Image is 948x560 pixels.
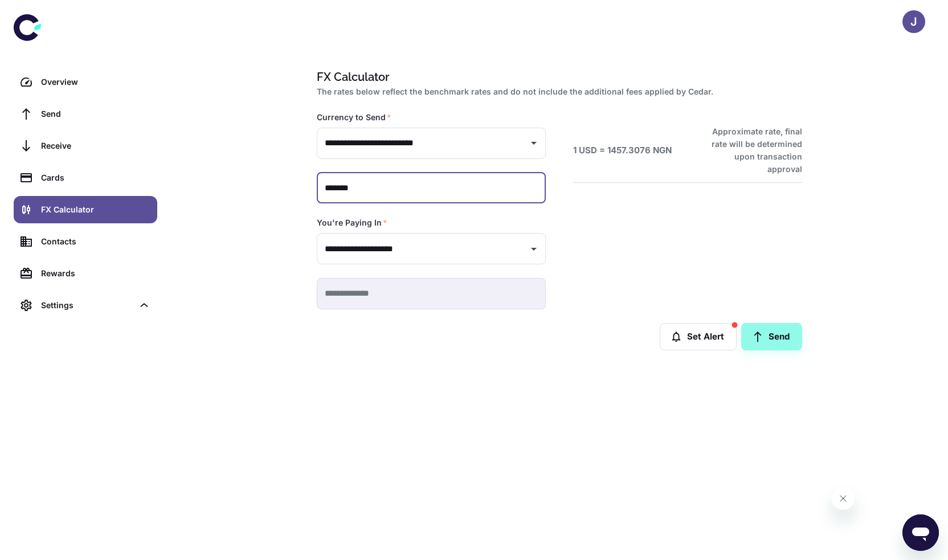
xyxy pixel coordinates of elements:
a: Cards [14,164,157,191]
div: Rewards [41,267,150,280]
div: Settings [14,292,157,319]
div: Overview [41,76,150,88]
a: Contacts [14,228,157,255]
button: Open [526,135,542,151]
div: Contacts [41,235,150,248]
div: Settings [41,299,133,312]
iframe: Close message [832,487,855,510]
a: Send [741,323,802,350]
a: Send [14,100,157,128]
button: Set Alert [660,323,737,350]
label: Currency to Send [317,112,391,123]
span: Hi. Need any help? [7,8,82,17]
a: Receive [14,132,157,160]
div: Receive [41,140,150,152]
a: Overview [14,68,157,96]
div: FX Calculator [41,203,150,216]
div: Cards [41,171,150,184]
a: FX Calculator [14,196,157,223]
h6: Approximate rate, final rate will be determined upon transaction approval [699,125,802,175]
iframe: Button to launch messaging window [902,514,939,551]
label: You're Paying In [317,217,387,228]
button: Open [526,241,542,257]
div: Send [41,108,150,120]
button: J [902,10,925,33]
h6: 1 USD = 1457.3076 NGN [573,144,672,157]
h1: FX Calculator [317,68,798,85]
a: Rewards [14,260,157,287]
